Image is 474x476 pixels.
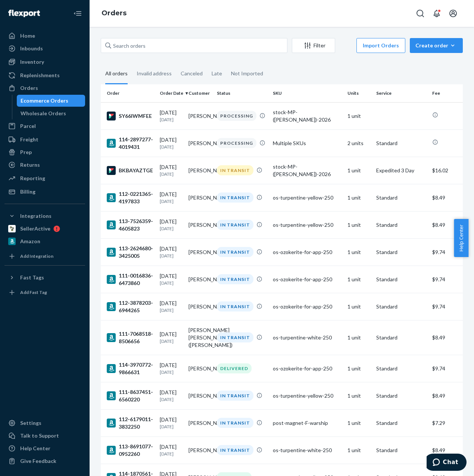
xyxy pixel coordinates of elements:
td: [PERSON_NAME] [PERSON_NAME] ([PERSON_NAME]) [185,320,214,355]
div: IN TRANSIT [217,391,253,401]
div: [DATE] [160,191,183,204]
button: Import Orders [356,38,405,53]
div: IN TRANSIT [217,247,253,257]
button: Give Feedback [4,455,85,467]
p: [DATE] [160,144,183,150]
p: Standard [376,334,426,341]
a: Replenishments [4,69,85,81]
img: Flexport logo [8,10,40,17]
div: Parcel [20,122,36,130]
p: [DATE] [160,307,183,313]
td: 1 unit [344,266,373,293]
td: 1 unit [344,238,373,266]
th: SKU [270,84,344,102]
p: [DATE] [160,423,183,430]
div: IN TRANSIT [217,418,253,428]
a: Add Integration [4,250,85,262]
div: Orders [20,84,38,92]
div: os-turpentine-yellow-250 [273,392,342,400]
td: 2 units [344,129,373,157]
div: 114-3970772-9866631 [107,361,154,376]
th: Order [101,84,157,102]
div: IN TRANSIT [217,332,253,342]
div: 112-6179011-3832250 [107,416,154,430]
div: [DATE] [160,136,183,150]
th: Service [373,84,429,102]
div: 113-2624680-3425005 [107,245,154,260]
td: 1 unit [344,211,373,238]
button: Talk to Support [4,430,85,442]
td: $9.74 [429,355,474,382]
a: Amazon [4,235,85,247]
div: Freight [20,136,38,143]
ol: breadcrumbs [96,3,132,24]
td: 1 unit [344,320,373,355]
div: os-turpentine-yellow-250 [273,221,342,229]
td: [PERSON_NAME] [185,129,214,157]
p: [DATE] [160,451,183,457]
div: Invalid address [137,64,172,83]
div: Not Imported [231,64,263,83]
button: Help Center [454,219,468,257]
button: Open Search Box [413,6,428,21]
div: BKBAYAZTGE [107,166,154,175]
div: stock-MP-([PERSON_NAME])-2026 [273,109,342,123]
td: [PERSON_NAME] [185,184,214,211]
div: Wholesale Orders [21,110,66,117]
div: IN TRANSIT [217,165,253,175]
td: [PERSON_NAME] [185,382,214,409]
div: IN TRANSIT [217,274,253,284]
div: SellerActive [20,225,50,232]
a: Orders [102,9,127,17]
p: [DATE] [160,116,183,123]
div: [DATE] [160,416,183,430]
p: [DATE] [160,198,183,204]
div: 111-8637451-6560220 [107,388,154,403]
div: [DATE] [160,272,183,286]
div: [DATE] [160,245,183,259]
a: Help Center [4,442,85,454]
p: Standard [376,140,426,147]
div: [DATE] [160,300,183,313]
div: os-turpentine-yellow-250 [273,194,342,201]
button: Open notifications [429,6,444,21]
a: Billing [4,186,85,198]
th: Order Date [157,84,185,102]
p: Standard [376,419,426,427]
td: 1 unit [344,102,373,129]
p: Standard [376,365,426,372]
a: Prep [4,146,85,158]
div: [DATE] [160,389,183,403]
div: os-ozokerite-for-app-250 [273,248,342,256]
td: $9.74 [429,266,474,293]
td: 1 unit [344,293,373,320]
p: [DATE] [160,396,183,403]
td: $8.49 [429,211,474,238]
div: IN TRANSIT [217,220,253,230]
div: Settings [20,419,41,427]
p: [DATE] [160,280,183,286]
div: 112-3878203-6944265 [107,299,154,314]
div: Returns [20,161,40,169]
button: Integrations [4,210,85,222]
div: os-ozokerite-for-app-250 [273,365,342,372]
div: All orders [105,64,128,84]
td: 1 unit [344,157,373,184]
div: Integrations [20,212,52,220]
p: [DATE] [160,253,183,259]
a: Orders [4,82,85,94]
div: Inbounds [20,45,43,52]
div: [DATE] [160,361,183,375]
p: [DATE] [160,225,183,232]
p: Standard [376,447,426,454]
td: 1 unit [344,355,373,382]
td: 1 unit [344,409,373,436]
button: Filter [292,38,335,53]
div: Fast Tags [20,274,44,281]
div: Filter [292,42,335,49]
div: Help Center [20,445,50,452]
div: os-turpentine-white-250 [273,447,342,454]
div: Canceled [181,64,203,83]
div: IN TRANSIT [217,192,253,203]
